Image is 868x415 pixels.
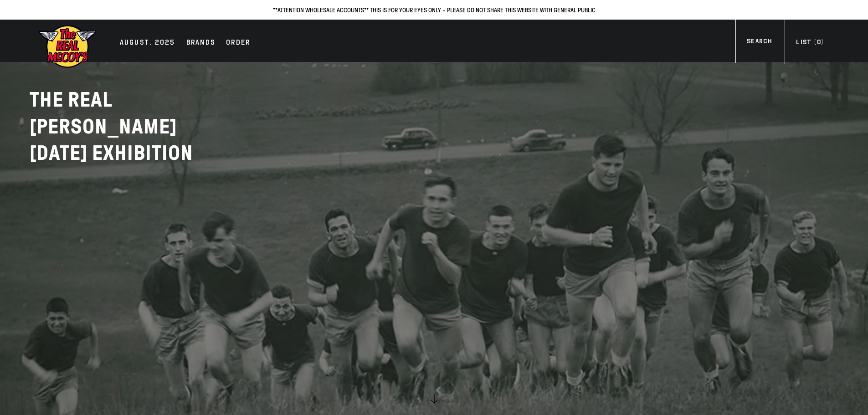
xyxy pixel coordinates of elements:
div: Order [226,37,250,50]
a: Order [221,37,255,50]
a: Search [735,36,783,49]
div: Brands [186,37,216,50]
a: List (0) [785,37,835,50]
div: List ( ) [796,37,823,50]
span: 0 [817,38,821,46]
p: **ATTENTION WHOLESALE ACCOUNTS** THIS IS FOR YOUR EYES ONLY - PLEASE DO NOT SHARE THIS WEBSITE WI... [9,5,859,15]
p: [DATE] EXHIBITION [30,140,257,167]
a: AUGUST. 2025 [115,37,180,50]
div: Search [747,36,772,49]
img: mccoys-exhibition [38,24,97,69]
h2: THE REAL [PERSON_NAME] [30,87,257,167]
div: AUGUST. 2025 [120,37,175,50]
